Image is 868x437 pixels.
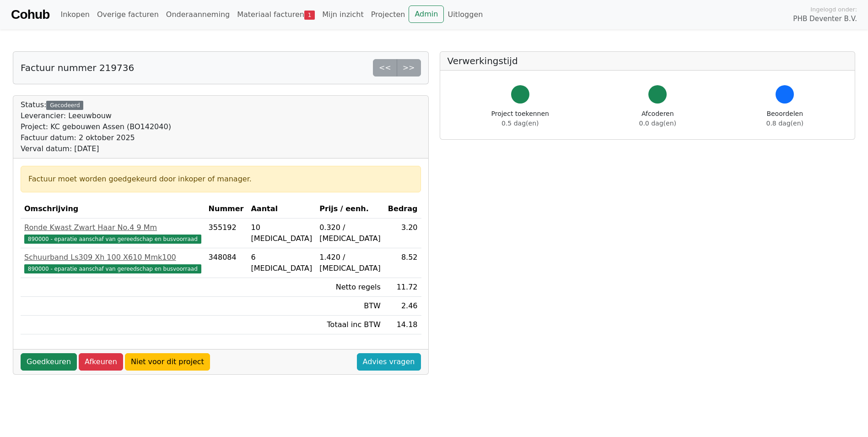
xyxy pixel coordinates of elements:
[491,109,549,128] div: Project toekennen
[384,248,421,278] td: 8.52
[24,252,201,274] a: Schuurband Ls309 Xh 100 X610 Mmk100890000 - eparatie aanschaf van gereedschap en busvoorraad
[28,174,413,185] div: Factuur moet worden goedgekeurd door inkoper of manager.
[367,5,409,24] a: Projecten
[21,132,171,143] div: Factuur datum: 2 oktober 2025
[205,218,248,248] td: 355192
[46,101,83,110] div: Gecodeerd
[21,110,171,121] div: Leverancier: Leeuwbouw
[766,120,803,127] span: 0.8 dag(en)
[810,5,857,14] span: Ingelogd onder:
[251,252,312,274] div: 6 [MEDICAL_DATA]
[21,353,77,371] a: Goedkeuren
[384,316,421,334] td: 14.18
[21,62,134,73] h5: Factuur nummer 219736
[766,109,803,128] div: Beoordelen
[24,252,201,263] div: Schuurband Ls309 Xh 100 X610 Mmk100
[24,222,201,233] div: Ronde Kwast Zwart Haar No.4 9 Mm
[501,120,539,127] span: 0.5 dag(en)
[24,235,201,244] span: 890000 - eparatie aanschaf van gereedschap en busvoorraad
[21,200,205,218] th: Omschrijving
[447,55,848,66] h5: Verwerkingstijd
[125,353,210,371] a: Niet voor dit project
[316,278,384,297] td: Netto regels
[319,222,381,244] div: 0.320 / [MEDICAL_DATA]
[205,248,248,278] td: 348084
[639,109,676,128] div: Afcoderen
[205,200,248,218] th: Nummer
[319,252,381,274] div: 1.420 / [MEDICAL_DATA]
[21,121,171,132] div: Project: KC gebouwen Assen (BO142040)
[247,200,316,218] th: Aantal
[384,218,421,248] td: 3.20
[316,316,384,334] td: Totaal inc BTW
[357,353,421,371] a: Advies vragen
[409,5,444,23] a: Admin
[639,120,676,127] span: 0.0 dag(en)
[384,278,421,297] td: 11.72
[444,5,486,24] a: Uitloggen
[24,222,201,244] a: Ronde Kwast Zwart Haar No.4 9 Mm890000 - eparatie aanschaf van gereedschap en busvoorraad
[793,14,857,24] span: PHB Deventer B.V.
[57,5,93,24] a: Inkopen
[304,11,315,20] span: 1
[251,222,312,244] div: 10 [MEDICAL_DATA]
[24,264,201,273] span: 890000 - eparatie aanschaf van gereedschap en busvoorraad
[318,5,367,24] a: Mijn inzicht
[21,99,171,154] div: Status:
[384,200,421,218] th: Bedrag
[384,297,421,316] td: 2.46
[21,143,171,154] div: Verval datum: [DATE]
[79,353,123,371] a: Afkeuren
[93,5,162,24] a: Overige facturen
[11,4,49,26] a: Cohub
[316,200,384,218] th: Prijs / eenh.
[162,5,233,24] a: Onderaanneming
[316,297,384,316] td: BTW
[233,5,318,24] a: Materiaal facturen1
